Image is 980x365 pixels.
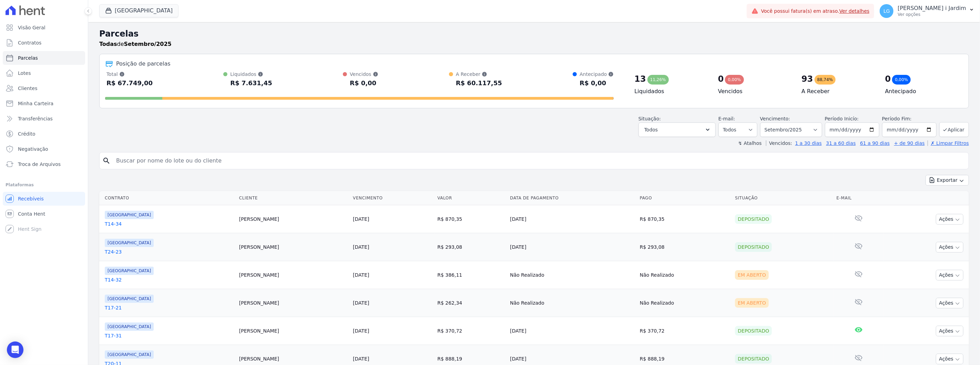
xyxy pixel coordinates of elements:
[3,127,85,141] a: Crédito
[507,205,637,233] td: [DATE]
[634,87,707,96] h4: Liquidados
[18,85,37,92] span: Clientes
[102,157,111,165] i: search
[507,191,637,205] th: Data de Pagamento
[738,140,762,146] label: ↯ Atalhos
[353,356,369,362] a: [DATE]
[718,116,735,121] label: E-mail:
[735,354,772,364] div: Depositado
[637,233,733,261] td: R$ 293,08
[124,41,172,47] strong: Setembro/2025
[18,100,53,107] span: Minha Carteira
[116,60,171,68] div: Posição de parcelas
[825,116,859,121] label: Período Inicío:
[936,214,963,225] button: Ações
[7,342,23,358] div: Open Intercom Messenger
[718,73,724,85] div: 0
[99,40,172,48] p: de
[236,261,350,289] td: [PERSON_NAME]
[236,289,350,317] td: [PERSON_NAME]
[735,270,769,280] div: Em Aberto
[353,244,369,250] a: [DATE]
[350,71,378,78] div: Vencidos
[353,216,369,222] a: [DATE]
[3,36,85,50] a: Contratos
[885,87,958,96] h4: Antecipado
[795,140,822,146] a: 1 a 30 dias
[350,78,378,89] div: R$ 0,00
[6,181,82,189] div: Plataformas
[644,126,658,134] span: Todos
[18,55,38,61] span: Parcelas
[936,354,963,364] button: Ações
[353,328,369,334] a: [DATE]
[766,140,792,146] label: Vencidos:
[105,332,234,339] a: T17-31
[725,75,744,85] div: 0,00%
[882,115,937,122] label: Período Fim:
[99,28,969,40] h2: Parcelas
[105,239,154,247] span: [GEOGRAPHIC_DATA]
[802,73,813,85] div: 93
[637,191,733,205] th: Pago
[236,191,350,205] th: Cliente
[3,112,85,126] a: Transferências
[815,75,836,85] div: 88,74%
[435,233,507,261] td: R$ 293,08
[637,261,733,289] td: Não Realizado
[3,142,85,156] a: Negativação
[106,78,153,89] div: R$ 67.749,00
[236,233,350,261] td: [PERSON_NAME]
[928,140,969,146] a: ✗ Limpar Filtros
[3,157,85,171] a: Troca de Arquivos
[732,191,834,205] th: Situação
[435,289,507,317] td: R$ 262,34
[892,75,911,85] div: 0,00%
[105,323,154,331] span: [GEOGRAPHIC_DATA]
[580,78,614,89] div: R$ 0,00
[894,140,925,146] a: + de 90 dias
[884,9,890,13] span: LG
[860,140,890,146] a: 61 a 90 dias
[18,70,31,77] span: Lotes
[647,75,669,85] div: 11,26%
[18,146,48,152] span: Negativação
[112,154,966,168] input: Buscar por nome do lote ou do cliente
[735,242,772,252] div: Depositado
[435,317,507,345] td: R$ 370,72
[18,161,61,168] span: Troca de Arquivos
[99,4,178,17] button: [GEOGRAPHIC_DATA]
[3,51,85,65] a: Parcelas
[939,122,969,137] button: Aplicar
[350,191,435,205] th: Vencimento
[874,1,980,21] button: LG [PERSON_NAME] i Jardim Ver opções
[105,276,234,283] a: T14-32
[3,192,85,206] a: Recebíveis
[105,351,154,359] span: [GEOGRAPHIC_DATA]
[639,122,716,137] button: Todos
[936,270,963,280] button: Ações
[637,289,733,317] td: Não Realizado
[936,242,963,253] button: Ações
[718,87,790,96] h4: Vencidos
[826,140,856,146] a: 31 a 60 dias
[435,191,507,205] th: Valor
[802,87,874,96] h4: A Receber
[507,233,637,261] td: [DATE]
[353,300,369,306] a: [DATE]
[580,71,614,78] div: Antecipado
[898,5,966,12] p: [PERSON_NAME] i Jardim
[507,289,637,317] td: Não Realizado
[507,261,637,289] td: Não Realizado
[735,214,772,224] div: Depositado
[507,317,637,345] td: [DATE]
[105,211,154,219] span: [GEOGRAPHIC_DATA]
[105,248,234,255] a: T24-23
[639,116,661,121] label: Situação:
[3,66,85,80] a: Lotes
[456,71,502,78] div: A Receber
[3,97,85,110] a: Minha Carteira
[236,317,350,345] td: [PERSON_NAME]
[456,78,502,89] div: R$ 60.117,55
[634,73,646,85] div: 13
